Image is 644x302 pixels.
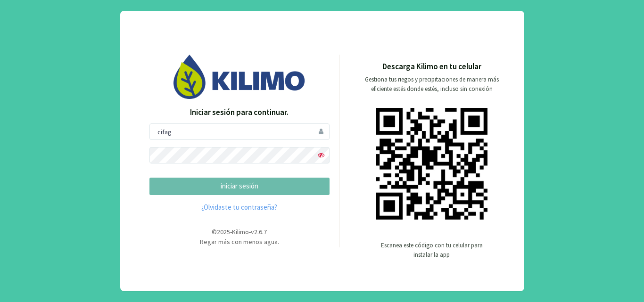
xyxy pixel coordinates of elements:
[251,228,267,236] span: v2.6.7
[249,228,251,236] span: -
[230,228,232,236] span: -
[232,228,249,236] span: Kilimo
[382,61,481,73] p: Descarga Kilimo en tu celular
[149,106,330,119] p: Iniciar sesión para continuar.
[149,202,330,213] a: ¿Olvidaste tu contraseña?
[359,75,504,94] p: Gestiona tus riegos y precipitaciones de manera más eficiente estés donde estés, incluso sin cone...
[149,178,330,195] button: iniciar sesión
[380,241,484,260] p: Escanea este código con tu celular para instalar la app
[376,108,487,220] img: qr code
[173,55,305,98] img: Image
[212,228,217,236] span: ©
[157,181,322,192] p: iniciar sesión
[149,123,330,140] input: Usuario
[200,237,279,246] span: Regar más con menos agua.
[217,228,230,236] span: 2025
